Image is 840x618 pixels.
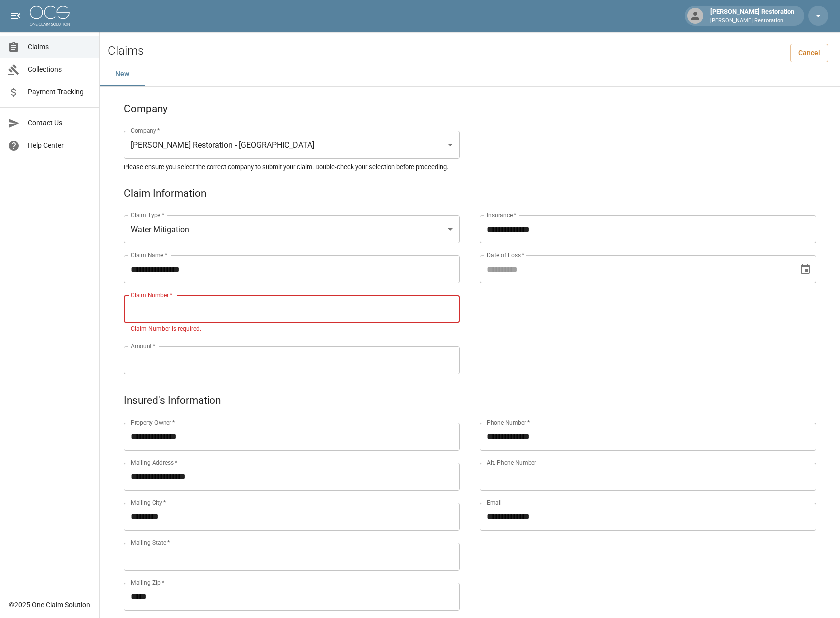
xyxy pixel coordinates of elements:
div: [PERSON_NAME] Restoration - [GEOGRAPHIC_DATA] [124,131,460,159]
button: open drawer [6,6,26,26]
div: Water Mitigation [124,215,460,243]
div: © 2025 One Claim Solution [9,600,90,610]
button: New [100,62,145,86]
span: Payment Tracking [28,87,91,97]
label: Email [487,498,502,507]
div: [PERSON_NAME] Restoration [706,7,798,25]
label: Mailing Zip [131,578,165,587]
label: Alt. Phone Number [487,458,536,467]
label: Claim Type [131,211,164,219]
p: [PERSON_NAME] Restoration [710,17,794,25]
label: Phone Number [487,418,530,427]
img: ocs-logo-white-transparent.png [30,6,70,26]
label: Date of Loss [487,251,524,259]
h2: Claims [108,44,144,58]
label: Company [131,126,160,135]
label: Claim Number [131,291,172,299]
p: Claim Number is required. [131,324,453,334]
label: Amount [131,342,156,350]
span: Help Center [28,140,91,151]
label: Mailing Address [131,458,177,467]
span: Claims [28,42,91,52]
label: Claim Name [131,251,167,259]
span: Collections [28,64,91,75]
a: Cancel [790,44,828,62]
button: Choose date [795,259,815,279]
h5: Please ensure you select the correct company to submit your claim. Double-check your selection be... [124,163,816,171]
label: Mailing City [131,498,166,507]
span: Contact Us [28,118,91,128]
div: dynamic tabs [100,62,840,86]
label: Insurance [487,211,516,219]
label: Property Owner [131,418,175,427]
label: Mailing State [131,538,170,547]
